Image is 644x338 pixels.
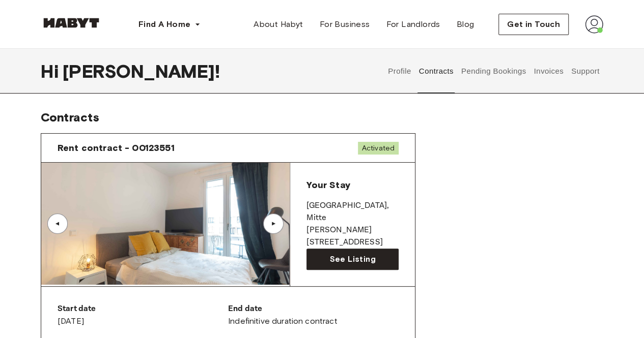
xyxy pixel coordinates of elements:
[306,249,399,270] a: See Listing
[312,14,378,35] a: For Business
[58,303,228,315] p: Start date
[306,200,399,224] p: [GEOGRAPHIC_DATA] , Mitte
[228,303,399,315] p: End date
[228,303,399,327] div: Indefinitive duration contract
[570,49,601,94] button: Support
[254,18,303,30] span: About Habyt
[457,18,474,30] span: Blog
[58,142,175,154] span: Rent contract - 00123551
[245,14,311,35] a: About Habyt
[58,303,228,327] div: [DATE]
[52,221,63,227] div: ▲
[329,253,375,265] span: See Listing
[533,49,565,94] button: Invoices
[138,18,190,30] span: Find A Home
[585,15,603,34] img: avatar
[507,18,560,30] span: Get in Touch
[306,224,399,249] p: [PERSON_NAME][STREET_ADDRESS]
[320,18,370,30] span: For Business
[41,110,99,125] span: Contracts
[130,14,209,35] button: Find A Home
[460,49,527,94] button: Pending Bookings
[384,49,603,94] div: user profile tabs
[268,221,278,227] div: ▲
[41,163,290,285] img: Image of the room
[306,179,350,191] span: Your Stay
[358,142,399,155] span: Activated
[387,49,413,94] button: Profile
[41,18,102,28] img: Habyt
[498,14,569,35] button: Get in Touch
[386,18,440,30] span: For Landlords
[63,60,220,82] span: [PERSON_NAME] !
[417,49,455,94] button: Contracts
[378,14,448,35] a: For Landlords
[449,14,483,35] a: Blog
[41,60,63,82] span: Hi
